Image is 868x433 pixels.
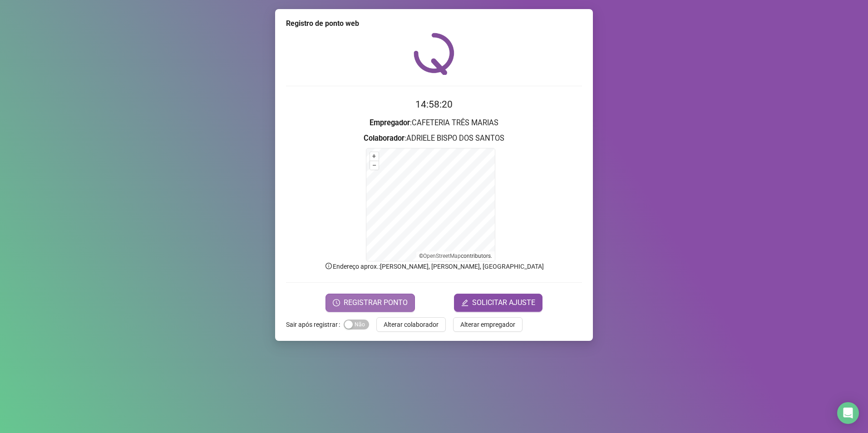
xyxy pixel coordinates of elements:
[423,253,461,259] a: OpenStreetMap
[333,299,340,306] span: clock-circle
[472,297,535,308] span: SOLICITAR AJUSTE
[454,294,542,312] button: editSOLICITAR AJUSTE
[286,117,582,129] h3: : CAFETERIA TRÊS MARIAS
[415,99,453,110] time: 14:58:20
[286,317,344,332] label: Sair após registrar
[376,317,446,332] button: Alterar colaborador
[344,297,408,308] span: REGISTRAR PONTO
[414,33,454,75] img: QRPoint
[286,18,582,29] div: Registro de ponto web
[837,402,859,424] div: Open Intercom Messenger
[384,320,439,330] span: Alterar colaborador
[370,161,379,170] button: –
[286,261,582,271] p: Endereço aprox. : [PERSON_NAME], [PERSON_NAME], [GEOGRAPHIC_DATA]
[453,317,523,332] button: Alterar empregador
[460,320,515,330] span: Alterar empregador
[286,133,582,144] h3: : ADRIELE BISPO DOS SANTOS
[370,152,379,161] button: +
[370,118,410,127] strong: Empregador
[364,134,404,143] strong: Colaborador
[461,299,469,306] span: edit
[419,253,492,259] li: © contributors.
[325,294,415,312] button: REGISTRAR PONTO
[325,262,333,270] span: info-circle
